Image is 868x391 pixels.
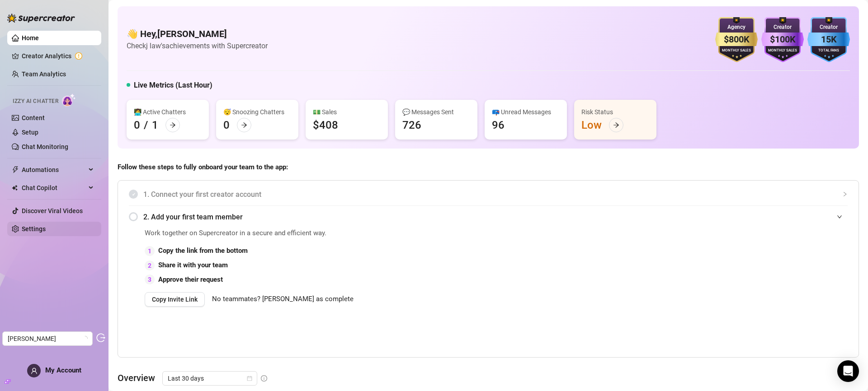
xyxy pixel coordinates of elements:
a: Creator Analytics exclamation-circle [22,49,94,63]
span: logout [96,333,105,342]
div: Monthly Sales [761,48,804,54]
span: Work together on Supercreator in a secure and efficient way. [145,228,644,239]
a: Discover Viral Videos [22,207,83,214]
span: arrow-right [170,122,176,128]
span: Chat Copilot [22,181,86,195]
span: arrow-right [613,122,619,128]
div: 0 [134,118,140,132]
div: $800K [715,33,758,47]
div: 96 [492,118,505,132]
div: $100K [761,33,804,47]
a: Settings [22,225,46,233]
div: $408 [313,118,338,132]
strong: Share it with your team [158,261,228,269]
div: Monthly Sales [715,48,758,54]
img: logo-BBDzfeDw.svg [7,14,75,23]
div: 2. Add your first team member [129,206,848,228]
article: Overview [118,371,155,385]
span: 2. Add your first team member [143,211,848,223]
span: build [5,378,11,385]
span: Copy Invite Link [152,296,198,303]
span: thunderbolt [12,166,19,173]
span: expanded [837,214,842,219]
h4: 👋 Hey, [PERSON_NAME] [127,28,268,40]
span: Izzy AI Chatter [13,97,58,106]
span: No teammates? [PERSON_NAME] as complete [212,294,354,305]
div: 1. Connect your first creator account [129,183,848,205]
article: Check j law's achievements with Supercreator [127,40,268,51]
span: Last 30 days [168,372,252,385]
span: calendar [247,376,252,381]
div: 1 [145,246,155,256]
a: Home [22,34,39,42]
strong: Follow these steps to fully onboard your team to the app: [118,163,288,171]
strong: Approve their request [158,275,223,284]
div: Risk Status [581,107,649,117]
div: Creator [761,23,804,32]
a: Content [22,114,45,121]
span: 1. Connect your first creator account [143,189,848,200]
div: 2 [145,261,155,270]
div: Open Intercom Messenger [837,360,859,382]
div: Total Fans [807,48,850,54]
div: 😴 Snoozing Chatters [223,107,291,117]
img: blue-badge-DgoSNQY1.svg [807,17,850,62]
a: Team Analytics [22,70,66,78]
div: 💬 Messages Sent [402,107,470,117]
span: My Account [45,366,81,374]
span: user [31,368,38,374]
div: 📪 Unread Messages [492,107,560,117]
span: Automations [22,163,86,177]
div: 726 [402,118,421,132]
div: Creator [807,23,850,32]
strong: Copy the link from the bottom [158,247,248,255]
div: 💵 Sales [313,107,381,117]
div: 1 [152,118,158,132]
img: gold-badge-CigiZidd.svg [715,17,758,62]
div: 3 [145,275,155,284]
div: Agency [715,23,758,32]
span: john lawso [8,332,87,345]
div: 15K [807,33,850,47]
img: Chat Copilot [12,185,18,191]
span: arrow-right [241,122,247,128]
div: 👩‍💻 Active Chatters [134,107,202,117]
a: Setup [22,129,38,136]
span: loading [82,336,88,341]
img: AI Chatter [62,93,76,107]
span: info-circle [261,375,267,382]
a: Chat Monitoring [22,143,68,150]
button: Copy Invite Link [145,292,205,307]
div: 0 [223,118,230,132]
img: purple-badge-B9DA21FR.svg [761,17,804,62]
h5: Live Metrics (Last Hour) [134,80,212,91]
span: collapsed [842,191,848,197]
iframe: Adding Team Members [667,228,848,344]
